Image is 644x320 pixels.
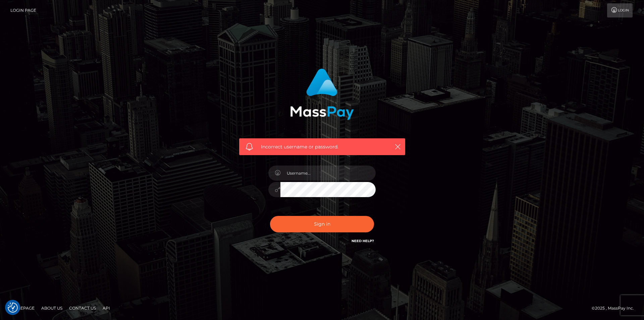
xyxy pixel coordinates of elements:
[10,3,36,17] a: Login Page
[8,303,18,313] img: Revisit consent button
[261,143,383,150] span: Incorrect username or password.
[66,303,99,313] a: Contact Us
[607,3,633,17] a: Login
[39,303,65,313] a: About Us
[7,303,37,313] a: Homepage
[352,239,374,243] a: Need Help?
[270,216,374,232] button: Sign in
[8,303,18,313] button: Consent Preferences
[592,305,639,312] div: © 2025 , MassPay Inc.
[290,68,354,120] img: MassPay Login
[100,303,113,313] a: API
[280,166,376,181] input: Username...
